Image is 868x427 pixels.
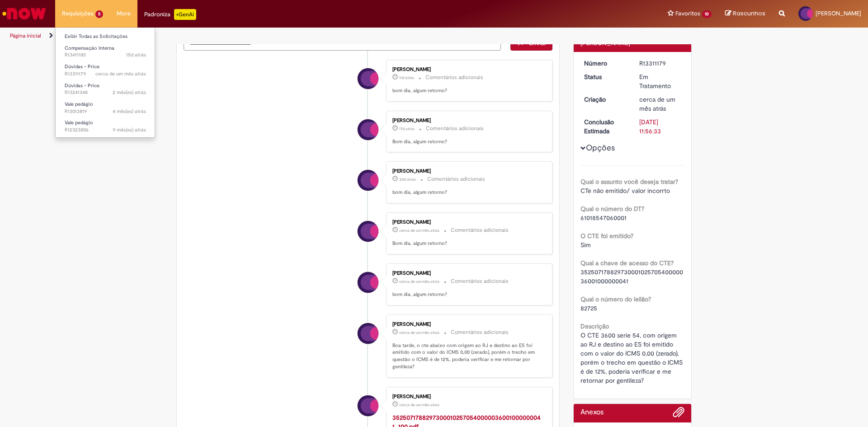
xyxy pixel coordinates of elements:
[426,125,484,132] small: Comentários adicionais
[639,117,681,136] div: [DATE] 11:56:33
[580,205,644,213] b: Qual o número do DT?
[639,59,681,68] div: R13311179
[399,126,415,131] span: 17d atrás
[399,330,439,335] time: 21/07/2025 17:57:15
[392,271,543,276] div: [PERSON_NAME]
[580,259,674,267] b: Qual a chave de acesso do CTE?
[113,108,146,115] time: 07/05/2025 16:35:29
[392,138,543,145] p: Bom dia, algum retorno?
[126,52,146,58] time: 13/08/2025 17:02:14
[580,331,684,385] span: O CTE 3600 serie 54, com origem ao RJ e destino ao ES foi emitido com o valor do ICMS 0,00 (zerad...
[65,89,146,96] span: R13241348
[725,9,765,18] a: Rascunhos
[392,322,543,327] div: [PERSON_NAME]
[451,277,509,285] small: Comentários adicionais
[529,39,547,47] span: Enviar
[580,304,597,312] span: 82725
[399,228,439,233] time: 28/07/2025 10:45:47
[113,127,146,133] span: 9 mês(es) atrás
[174,9,196,20] p: +GenAi
[358,395,378,416] div: Guilherme Passini
[399,279,439,284] span: cerca de um mês atrás
[580,214,627,222] span: 61018547060001
[56,32,155,42] a: Exibir Todas as Solicitações
[675,9,700,18] span: Favoritos
[392,291,543,298] p: bom dia, algum retorno?
[451,226,509,234] small: Comentários adicionais
[117,9,131,18] span: More
[113,127,146,133] time: 26/11/2024 16:18:19
[65,108,146,115] span: R13013819
[702,10,712,18] span: 10
[392,240,543,247] p: Bom dia, algum retorno?
[56,81,155,98] a: Aberto R13241348 : Dúvidas - Price
[427,175,485,183] small: Comentários adicionais
[144,9,196,20] div: Padroniza
[580,295,651,303] b: Qual o número do leilão?
[65,119,93,126] span: Vale pedágio
[65,52,146,59] span: R13411185
[580,268,683,285] span: 35250717882973000102570540000036001000000041
[580,178,678,186] b: Qual o assunto você deseja tratar?
[580,322,609,330] b: Descrição
[358,323,378,344] div: Guilherme Passini
[577,117,633,136] dt: Conclusão Estimada
[639,95,675,113] span: cerca de um mês atrás
[55,27,155,138] ul: Requisições
[392,342,543,371] p: Boa tarde, o cte abaixo com origem ao RJ e destino ao ES foi emitido com o valor do ICMS 0,00 (ze...
[113,108,146,115] span: 4 mês(es) atrás
[65,70,146,78] span: R13311179
[113,89,146,96] time: 04/07/2025 09:22:41
[392,118,543,123] div: [PERSON_NAME]
[56,118,155,135] a: Aberto R12323806 : Vale pedágio
[580,408,604,417] h2: Anexos
[577,95,633,104] dt: Criação
[65,82,99,89] span: Dúvidas - Price
[392,67,543,72] div: [PERSON_NAME]
[392,189,543,196] p: bom dia, algum retorno?
[399,279,439,284] time: 25/07/2025 10:46:35
[358,170,378,191] div: Guilherme Passini
[399,75,414,80] span: 11d atrás
[56,99,155,116] a: Aberto R13013819 : Vale pedágio
[62,9,94,18] span: Requisições
[65,45,114,52] span: Compensação Interna
[399,402,439,408] span: cerca de um mês atrás
[399,177,416,182] span: 30d atrás
[10,32,41,39] a: Página inicial
[95,70,146,77] span: cerca de um mês atrás
[65,63,99,70] span: Dúvidas - Price
[392,87,543,94] p: bom dia, algum retorno?
[1,5,47,23] img: ServiceNow
[816,9,861,17] span: [PERSON_NAME]
[425,74,483,81] small: Comentários adicionais
[65,127,146,134] span: R12323806
[580,232,633,240] b: O CTE foi emitido?
[392,394,543,399] div: [PERSON_NAME]
[577,72,633,81] dt: Status
[733,9,765,18] span: Rascunhos
[580,187,670,195] span: CTe não emitido/ valor incorrto
[56,62,155,79] a: Aberto R13311179 : Dúvidas - Price
[56,43,155,60] a: Aberto R13411185 : Compensação Interna
[639,95,675,113] time: 21/07/2025 17:56:29
[358,272,378,293] div: Guilherme Passini
[358,119,378,140] div: Guilherme Passini
[65,101,93,108] span: Vale pedágio
[399,402,439,408] time: 21/07/2025 17:56:23
[577,59,633,68] dt: Número
[399,228,439,233] span: cerca de um mês atrás
[399,330,439,335] span: cerca de um mês atrás
[7,28,572,44] ul: Trilhas de página
[639,95,681,113] div: 21/07/2025 17:56:29
[399,126,415,131] time: 11/08/2025 11:53:36
[358,221,378,242] div: Guilherme Passini
[399,75,414,80] time: 18/08/2025 08:47:04
[358,68,378,89] div: Guilherme Passini
[580,241,591,249] span: Sim
[399,177,416,182] time: 30/07/2025 11:03:38
[639,72,681,90] div: Em Tratamento
[392,169,543,174] div: [PERSON_NAME]
[113,89,146,96] span: 2 mês(es) atrás
[673,406,684,422] button: Adicionar anexos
